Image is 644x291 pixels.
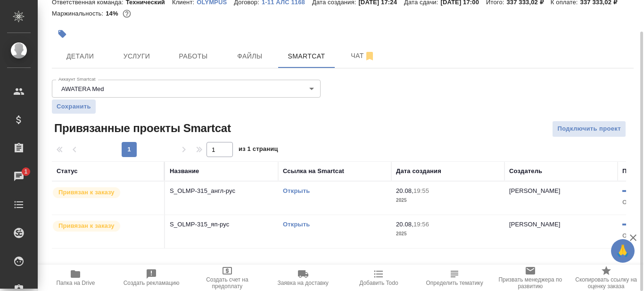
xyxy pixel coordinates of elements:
[56,280,95,286] span: Папка на Drive
[283,166,344,176] div: Ссылка на Smartcat
[611,239,635,263] button: 🙏
[396,221,413,228] p: 20.08,
[227,50,272,62] span: Файлы
[190,265,265,291] button: Создать счет на предоплату
[52,80,321,98] div: AWATERA Med
[493,265,569,291] button: Призвать менеджера по развитию
[426,280,483,286] span: Определить тематику
[574,276,638,290] span: Скопировать ссылку на оценку заказа
[114,265,190,291] button: Создать рекламацию
[509,187,561,194] p: [PERSON_NAME]
[284,50,329,62] span: Smartcat
[277,280,328,286] span: Заявка на доставку
[283,187,310,194] a: Открыть
[52,24,73,44] button: Добавить тэг
[52,100,96,114] button: Сохранить
[364,50,375,62] svg: Отписаться
[38,265,114,291] button: Папка на Drive
[557,124,621,134] span: Подключить проект
[396,187,413,194] p: 20.08,
[568,265,644,291] button: Скопировать ссылку на оценку заказа
[498,276,563,290] span: Призвать менеджера по развитию
[283,221,310,228] a: Открыть
[2,165,35,188] a: 1
[509,166,542,176] div: Создатель
[615,241,631,261] span: 🙏
[52,10,106,17] p: Маржинальность:
[509,221,561,228] p: [PERSON_NAME]
[52,121,231,136] span: Привязанные проекты Smartcat
[58,221,115,231] p: Привязан к заказу
[58,188,115,197] p: Привязан к заказу
[340,50,386,62] span: Чат
[396,166,441,176] div: Дата создания
[170,220,273,229] p: S_OLMP-315_яп-рус
[239,143,278,157] span: из 1 страниц
[413,187,429,194] p: 19:55
[106,10,120,17] p: 14%
[171,50,216,62] span: Работы
[57,166,78,176] div: Статус
[396,229,500,239] p: 2025
[121,8,133,20] button: 240912.14 RUB;
[417,265,493,291] button: Определить тематику
[114,50,159,62] span: Услуги
[18,167,33,176] span: 1
[413,221,429,228] p: 19:56
[265,265,341,291] button: Заявка на доставку
[124,280,180,286] span: Создать рекламацию
[170,166,199,176] div: Название
[170,186,273,196] p: S_OLMP-315_англ-рус
[359,280,398,286] span: Добавить Todo
[58,50,103,62] span: Детали
[552,121,626,137] button: Подключить проект
[195,276,260,290] span: Создать счет на предоплату
[341,265,417,291] button: Добавить Todo
[58,85,107,93] button: AWATERA Med
[396,196,500,205] p: 2025
[57,102,91,111] span: Сохранить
